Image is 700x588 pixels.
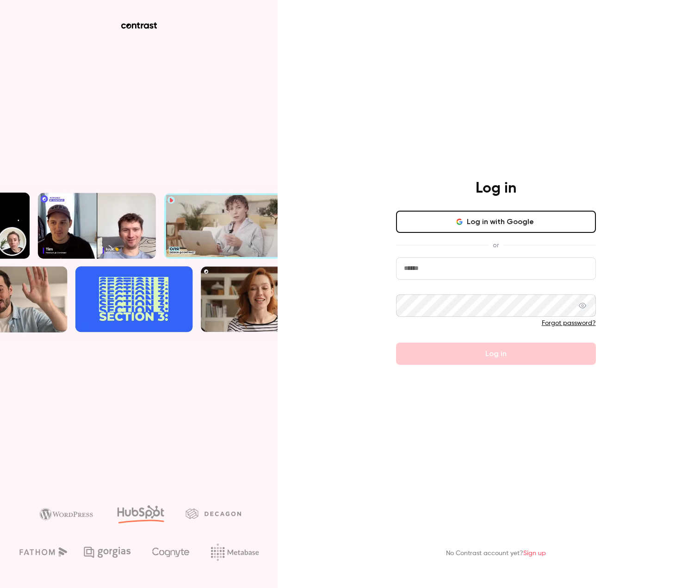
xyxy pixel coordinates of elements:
[476,179,516,198] h4: Log in
[542,320,596,326] a: Forgot password?
[396,211,596,233] button: Log in with Google
[523,550,546,557] a: Sign up
[577,263,588,274] keeper-lock: Open Keeper Popup
[488,240,503,250] span: or
[446,549,546,558] p: No Contrast account yet?
[186,508,241,519] img: decagon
